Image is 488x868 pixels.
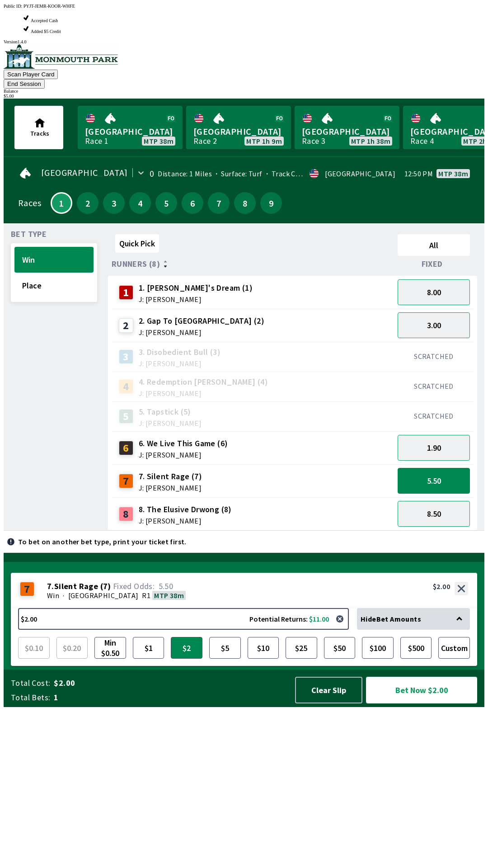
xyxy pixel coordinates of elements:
button: Quick Pick [115,234,159,253]
div: SCRATCHED [398,382,470,391]
span: Fixed [422,260,443,268]
span: Quick Pick [119,238,155,249]
button: $500 [400,637,432,659]
span: 7. Silent Rage (7) [139,471,202,482]
div: Public ID: [4,4,484,9]
div: Race 3 [302,137,325,145]
p: To bet on another bet type, print your ticket first. [18,538,187,545]
div: $ 5.00 [4,94,484,99]
button: 8 [234,192,256,214]
span: $50 [326,639,353,656]
span: [GEOGRAPHIC_DATA] [85,126,175,137]
button: 1 [51,192,72,214]
div: Balance [4,89,484,94]
span: $25 [288,639,315,656]
div: SCRATCHED [398,411,470,420]
button: 9 [260,192,282,214]
div: Races [18,199,41,207]
span: J: [PERSON_NAME] [139,390,268,397]
div: Race 2 [193,137,217,145]
span: 4. Redemption [PERSON_NAME] (4) [139,376,268,388]
span: J: [PERSON_NAME] [139,517,232,524]
button: 1.90 [398,435,470,461]
div: 8 [119,507,133,521]
span: Distance: 1 Miles [158,169,212,178]
button: $5 [209,637,241,659]
div: 7 [20,582,34,596]
span: Win [22,255,86,265]
span: 8 [236,200,253,206]
div: $2.00 [433,582,450,591]
button: Clear Slip [295,677,362,703]
span: MTP 38m [144,137,174,145]
span: Track Condition: Heavy [263,169,346,178]
span: 9 [263,200,280,206]
button: 6 [182,192,203,214]
span: 5.50 [427,476,441,486]
span: 12:50 PM [404,170,433,177]
span: 8.00 [427,287,441,297]
button: Win [14,247,94,273]
div: 0 [150,170,154,177]
div: 3 [119,349,133,364]
span: All [402,240,466,250]
span: $500 [403,639,430,656]
span: 3. Disobedient Bull (3) [139,346,221,358]
button: $25 [286,637,317,659]
button: $2 [171,637,202,659]
span: J: [PERSON_NAME] [139,484,202,491]
div: 4 [119,379,133,394]
button: All [398,234,470,256]
span: Clear Slip [303,685,354,695]
span: Min $0.50 [97,639,124,656]
span: 3 [105,200,122,206]
button: 7 [208,192,230,214]
span: $2 [173,639,200,656]
button: 5 [155,192,177,214]
button: Scan Player Card [4,70,58,79]
span: J: [PERSON_NAME] [139,296,253,303]
span: 6 [184,200,201,206]
span: Silent Rage [54,582,98,591]
span: R1 [142,591,150,600]
span: J: [PERSON_NAME] [139,451,228,458]
button: $10 [248,637,279,659]
button: End Session [4,79,45,89]
div: Race 4 [410,137,434,145]
button: Min $0.50 [94,637,126,659]
span: MTP 38m [154,591,184,600]
a: [GEOGRAPHIC_DATA]Race 2MTP 1h 9m [186,106,291,149]
span: MTP 1h 9m [246,137,282,145]
span: $100 [364,639,391,656]
span: MTP 38m [438,170,468,177]
div: 2 [119,318,133,333]
span: 6. We Live This Game (6) [139,438,228,449]
span: Hide Bet Amounts [361,614,421,623]
span: 8.50 [427,509,441,519]
button: $1 [133,637,164,659]
span: 3.00 [427,320,441,330]
button: Bet Now $2.00 [366,677,477,703]
span: Total Cost: [11,678,50,689]
span: [GEOGRAPHIC_DATA] [68,591,139,600]
button: $100 [362,637,394,659]
div: 6 [119,441,133,455]
a: [GEOGRAPHIC_DATA]Race 3MTP 1h 38m [295,106,399,149]
button: 8.50 [398,501,470,527]
div: Fixed [394,259,474,269]
div: 7 [119,474,133,488]
span: Tracks [30,129,49,137]
button: Tracks [14,106,63,149]
span: PYJT-JEMR-KOOR-WHFE [23,4,75,9]
span: $5 [211,639,239,656]
div: Version 1.4.0 [4,39,484,44]
button: 2 [77,192,99,214]
div: SCRATCHED [398,352,470,361]
div: 1 [119,285,133,300]
span: Added $5 Credit [31,29,61,34]
span: 8. The Elusive Drwong (8) [139,504,232,515]
span: 1 [54,692,286,703]
span: $10 [250,639,277,656]
span: [GEOGRAPHIC_DATA] [193,126,284,137]
button: Custom [438,637,470,659]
